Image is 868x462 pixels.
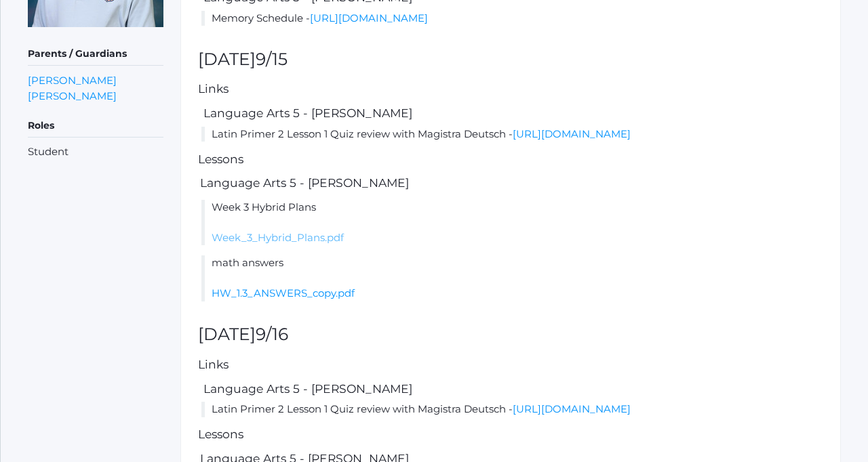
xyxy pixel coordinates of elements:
[201,200,823,246] li: Week 3 Hybrid Plans
[212,231,344,244] a: Week_3_Hybrid_Plans.pdf
[198,428,823,441] h5: Lessons
[198,358,823,371] h5: Links
[28,88,117,104] a: [PERSON_NAME]
[198,325,823,344] h2: [DATE]
[256,324,288,344] span: 9/16
[513,127,631,140] a: [URL][DOMAIN_NAME]
[28,114,163,138] h5: Roles
[513,402,631,415] a: [URL][DOMAIN_NAME]
[198,153,823,166] h5: Lessons
[28,43,163,66] h5: Parents / Guardians
[28,144,163,160] li: Student
[201,402,823,417] li: Latin Primer 2 Lesson 1 Quiz review with Magistra Deutsch -
[201,11,823,26] li: Memory Schedule -
[212,287,355,299] a: HW_1.3_ANSWERS_copy.pdf
[201,383,823,396] h5: Language Arts 5 - [PERSON_NAME]
[201,127,823,142] li: Latin Primer 2 Lesson 1 Quiz review with Magistra Deutsch -
[310,12,428,24] a: [URL][DOMAIN_NAME]
[256,49,288,69] span: 9/15
[201,107,823,120] h5: Language Arts 5 - [PERSON_NAME]
[198,83,823,96] h5: Links
[201,255,823,301] li: math answers
[198,177,823,190] h5: Language Arts 5 - [PERSON_NAME]
[198,50,823,69] h2: [DATE]
[28,72,117,88] a: [PERSON_NAME]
